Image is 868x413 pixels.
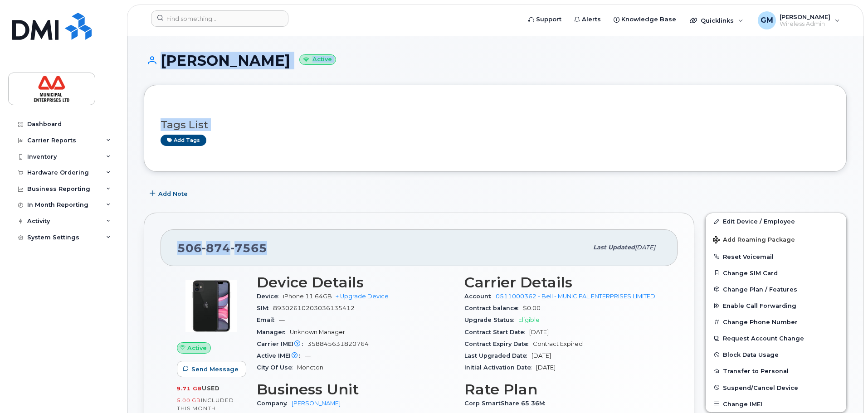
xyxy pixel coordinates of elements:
[177,397,234,412] span: included this month
[713,236,795,245] span: Add Roaming Package
[464,329,529,335] span: Contract Start Date
[706,230,846,248] button: Add Roaming Package
[706,248,846,265] button: Reset Voicemail
[464,340,533,347] span: Contract Expiry Date
[706,213,846,229] a: Edit Device / Employee
[257,364,297,371] span: City Of Use
[191,365,239,374] span: Send Message
[202,385,220,392] span: used
[177,361,246,377] button: Send Message
[292,400,341,407] a: [PERSON_NAME]
[464,352,532,359] span: Last Upgraded Date
[518,316,540,323] span: Eligible
[202,241,230,255] span: 874
[706,346,846,363] button: Block Data Usage
[279,316,285,323] span: —
[144,185,195,202] button: Add Note
[464,293,496,300] span: Account
[257,381,454,398] h3: Business Unit
[283,293,332,300] span: iPhone 11 64GB
[273,305,355,311] span: 89302610203036135412
[723,286,797,292] span: Change Plan / Features
[257,305,273,311] span: SIM
[496,293,655,300] a: 0511000362 - Bell - MUNICIPAL ENTERPRISES LIMITED
[144,53,847,68] h1: [PERSON_NAME]
[706,330,846,346] button: Request Account Change
[161,119,830,131] h3: Tags List
[177,397,201,403] span: 5.00 GB
[307,340,369,347] span: 358845631820764
[177,241,267,255] span: 506
[464,381,661,398] h3: Rate Plan
[593,244,635,251] span: Last updated
[257,329,290,335] span: Manager
[297,364,323,371] span: Moncton
[706,314,846,330] button: Change Phone Number
[336,293,389,300] a: + Upgrade Device
[723,302,796,309] span: Enable Call Forwarding
[305,352,311,359] span: —
[290,329,345,335] span: Unknown Manager
[158,189,188,198] span: Add Note
[706,281,846,297] button: Change Plan / Features
[706,396,846,412] button: Change IMEI
[464,316,518,323] span: Upgrade Status
[464,305,523,311] span: Contract balance
[464,364,536,371] span: Initial Activation Date
[177,385,202,392] span: 9.71 GB
[187,344,207,352] span: Active
[723,384,798,391] span: Suspend/Cancel Device
[635,244,655,251] span: [DATE]
[257,340,307,347] span: Carrier IMEI
[533,340,583,347] span: Contract Expired
[536,364,556,371] span: [DATE]
[464,400,550,407] span: Corp SmartShare 65 36M
[523,305,541,311] span: $0.00
[257,316,279,323] span: Email
[184,279,239,333] img: iPhone_11.jpg
[532,352,551,359] span: [DATE]
[230,241,267,255] span: 7565
[161,135,206,146] a: Add tags
[706,363,846,379] button: Transfer to Personal
[257,293,283,300] span: Device
[257,400,292,407] span: Company
[706,265,846,281] button: Change SIM Card
[257,352,305,359] span: Active IMEI
[706,297,846,314] button: Enable Call Forwarding
[529,329,549,335] span: [DATE]
[464,274,661,291] h3: Carrier Details
[257,274,454,291] h3: Device Details
[706,379,846,396] button: Suspend/Cancel Device
[299,54,336,65] small: Active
